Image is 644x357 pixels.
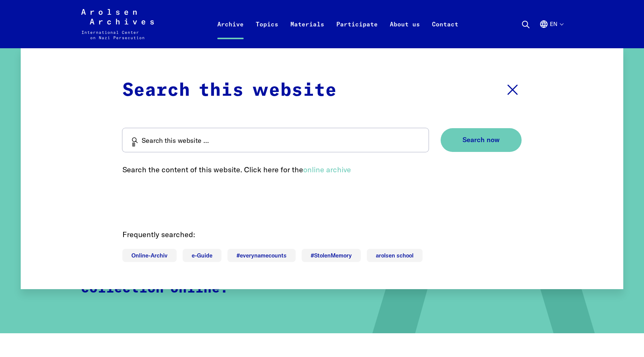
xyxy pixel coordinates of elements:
[441,128,522,152] button: Search now
[183,249,221,262] a: e-Guide
[426,18,464,48] a: Contact
[330,18,384,48] a: Participate
[284,18,330,48] a: Materials
[227,249,296,262] a: #everynamecounts
[122,229,522,240] p: Frequently searched:
[367,249,423,262] a: arolsen school
[211,9,464,39] nav: Primary
[122,164,522,175] p: Search the content of this website. Click here for the
[462,136,500,144] span: Search now
[122,77,337,104] p: Search this website
[122,249,177,262] a: Online-Archiv
[384,18,426,48] a: About us
[211,18,250,48] a: Archive
[539,20,563,47] button: English, language selection
[250,18,284,48] a: Topics
[303,165,351,174] a: online archive
[302,249,361,262] a: #StolenMemory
